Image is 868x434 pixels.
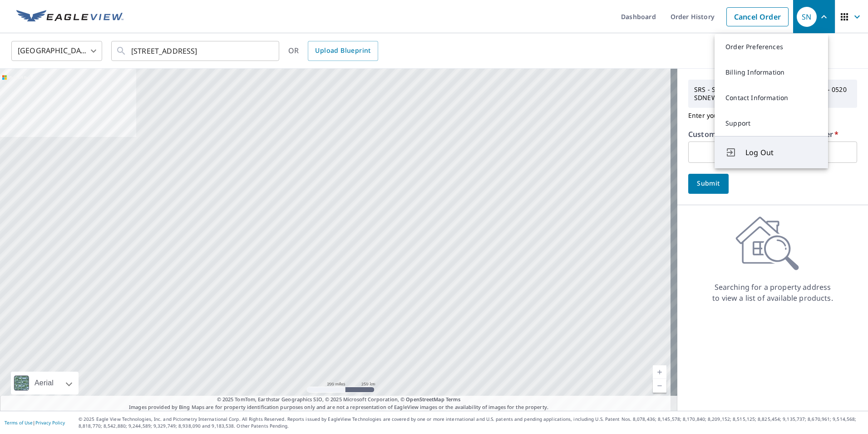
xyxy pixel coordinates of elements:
[712,282,833,303] p: Searching for a property address to view a list of available products.
[690,82,855,106] p: SRS - SUPERIOR DISTRIBUTION - NEWNAN - 0520 SDNEW
[35,419,65,426] a: Privacy Policy
[446,396,461,403] a: Terms
[79,416,863,429] p: © 2025 Eagle View Technologies, Inc. and Pictometry International Corp. All Rights Reserved. Repo...
[653,379,666,393] a: Current Level 5, Zoom Out
[288,41,378,61] div: OR
[715,136,828,168] button: Log Out
[315,45,370,56] span: Upload Blueprint
[5,420,65,425] p: |
[726,7,789,26] a: Cancel Order
[11,38,102,64] div: [GEOGRAPHIC_DATA]
[11,372,79,394] div: Aerial
[797,7,817,27] div: SN
[715,60,828,85] a: Billing Information
[745,147,817,158] span: Log Out
[131,38,261,64] input: Search by address or latitude-longitude
[688,108,857,123] p: Enter your information to continue.
[16,10,123,24] img: EV Logo
[653,365,666,379] a: Current Level 5, Zoom In
[688,174,729,194] button: Submit
[695,178,721,189] span: Submit
[688,131,739,138] label: Customer ID
[32,372,56,394] div: Aerial
[715,85,828,111] a: Contact Information
[5,419,33,426] a: Terms of Use
[715,34,828,60] a: Order Preferences
[406,396,444,403] a: OpenStreetMap
[217,396,461,404] span: © 2025 TomTom, Earthstar Geographics SIO, © 2025 Microsoft Corporation, ©
[308,41,378,61] a: Upload Blueprint
[715,111,828,136] a: Support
